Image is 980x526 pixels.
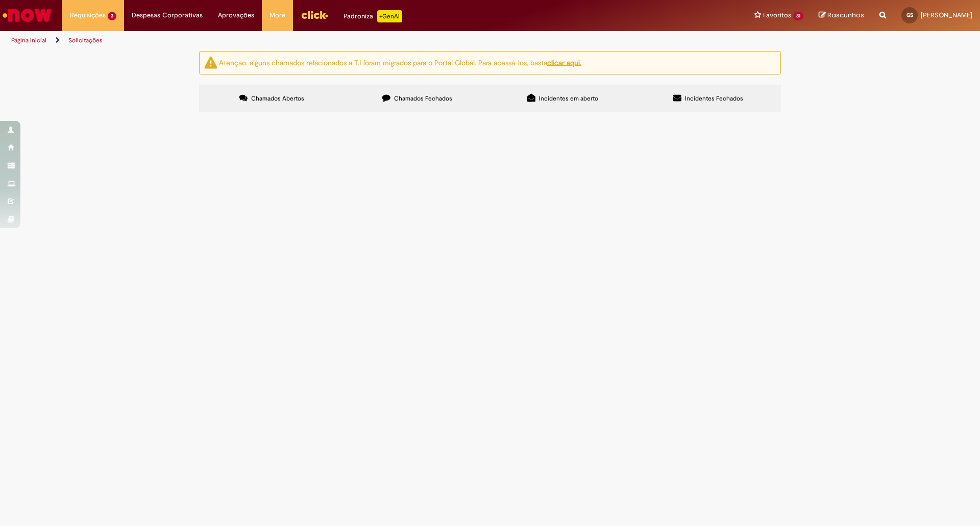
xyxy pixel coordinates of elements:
[685,94,743,103] span: Incidentes Fechados
[921,11,972,19] span: [PERSON_NAME]
[394,94,452,103] span: Chamados Fechados
[11,36,46,44] a: Página inicial
[827,10,864,20] span: Rascunhos
[539,94,598,103] span: Incidentes em aberto
[819,11,864,20] a: Rascunhos
[547,58,581,67] a: clicar aqui.
[269,10,285,20] span: More
[793,12,803,20] span: 31
[219,58,581,67] ng-bind-html: Atenção: alguns chamados relacionados a T.I foram migrados para o Portal Global. Para acessá-los,...
[377,10,402,22] p: +GenAi
[251,94,304,103] span: Chamados Abertos
[218,10,254,20] span: Aprovações
[132,10,203,20] span: Despesas Corporativas
[68,36,103,44] a: Solicitações
[8,31,646,50] ul: Trilhas de página
[70,10,106,20] span: Requisições
[344,10,402,22] div: Padroniza
[301,7,328,22] img: click_logo_yellow_360x200.png
[763,10,791,20] span: Favoritos
[108,12,116,20] span: 3
[906,12,913,18] span: GS
[1,5,54,26] img: ServiceNow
